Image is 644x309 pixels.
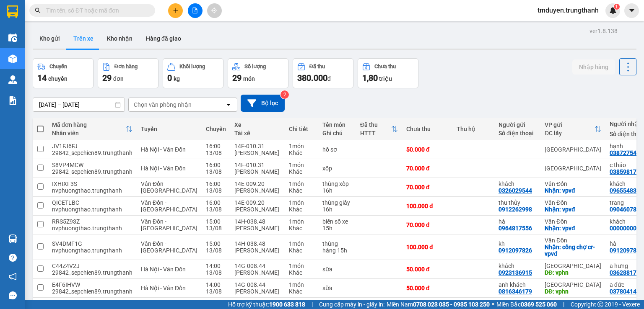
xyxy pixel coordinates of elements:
[46,6,145,15] input: Tìm tên, số ĐT hoặc mã đơn
[67,28,100,49] button: Trên xe
[545,206,601,213] div: Nhận: vpvđ
[545,225,601,232] div: Nhận: vpvđ
[206,180,226,187] div: 16:00
[615,4,618,10] span: 1
[206,143,226,149] div: 16:00
[289,263,314,269] div: 1 món
[312,300,313,309] span: |
[289,269,314,276] div: Khác
[322,199,352,213] div: thùng giấy 16h
[9,273,17,281] span: notification
[102,73,112,83] span: 29
[289,126,314,132] div: Chi tiết
[52,225,132,232] div: nvphuongthao.trungthanh
[499,121,536,128] div: Người gửi
[309,64,325,70] div: Đã thu
[234,187,280,194] div: [PERSON_NAME]
[206,162,226,168] div: 16:00
[545,121,595,128] div: VP gửi
[545,281,601,288] div: [GEOGRAPHIC_DATA]
[406,285,448,291] div: 50.000 đ
[499,288,532,295] div: 0816346179
[8,75,17,84] img: warehouse-icon
[52,199,132,206] div: QICETLBC
[141,218,197,232] span: Vân Đồn - [GEOGRAPHIC_DATA]
[610,288,643,295] div: 0378041447
[207,3,222,18] button: aim
[48,118,137,140] th: Toggle SortBy
[499,247,532,254] div: 0912097826
[545,165,601,172] div: [GEOGRAPHIC_DATA]
[52,247,132,254] div: nvphuongthao.trungthanh
[322,121,352,128] div: Tên món
[234,149,280,156] div: [PERSON_NAME]
[289,206,314,213] div: Khác
[289,187,314,194] div: Khác
[141,180,197,194] span: Vân Đồn - [GEOGRAPHIC_DATA]
[206,247,226,254] div: 13/08
[322,130,352,136] div: Ghi chú
[8,33,17,42] img: warehouse-icon
[234,206,280,213] div: [PERSON_NAME]
[406,165,448,172] div: 70.000 đ
[234,130,280,136] div: Tài xế
[33,58,93,88] button: Chuyến14chuyến
[9,254,17,262] span: question-circle
[322,240,352,254] div: thùng hàng 15h
[545,187,601,194] div: Nhận: vpvđ
[188,3,203,18] button: file-add
[52,149,132,156] div: 29842_sepchien89.trungthanh
[52,281,132,288] div: E4F6IHVW
[492,303,494,306] span: ⚪️
[499,269,532,276] div: 0923136915
[141,285,186,291] span: Hà Nội - Vân Đồn
[52,288,132,295] div: 29842_sepchien89.trungthanh
[52,180,132,187] div: IXHIXF3S
[589,26,618,36] div: ver 1.8.138
[52,130,126,136] div: Nhân viên
[540,118,605,140] th: Toggle SortBy
[499,263,536,269] div: khách
[173,8,179,13] span: plus
[206,206,226,213] div: 13/08
[141,146,186,153] span: Hà Nội - Vân Đồn
[234,240,280,247] div: 14H-038.48
[545,288,601,295] div: DĐ: vphn
[206,218,226,225] div: 15:00
[610,149,643,156] div: 0387275482
[572,59,615,75] button: Nhập hàng
[179,64,205,70] div: Khối lượng
[7,5,18,18] img: logo-vxr
[52,143,132,149] div: JV1FJ6FJ
[610,187,643,194] div: 0965548303
[374,64,396,70] div: Chưa thu
[360,121,391,128] div: Đã thu
[234,225,280,232] div: [PERSON_NAME]
[9,291,17,299] span: message
[499,225,532,232] div: 0964817556
[289,218,314,225] div: 1 món
[545,180,601,187] div: Vân Đồn
[234,162,280,168] div: 14F-010.31
[499,206,532,213] div: 0912262998
[545,237,601,244] div: Vân Đồn
[234,218,280,225] div: 14H-038.48
[33,28,67,49] button: Kho gửi
[134,100,192,109] div: Chọn văn phòng nhận
[52,168,132,175] div: 29842_sepchien89.trungthanh
[327,75,331,82] span: đ
[52,187,132,194] div: nvphuongthao.trungthanh
[521,301,557,308] strong: 0369 525 060
[211,8,217,13] span: aim
[234,143,280,149] div: 14F-010.31
[499,218,536,225] div: hà
[37,73,47,83] span: 14
[167,73,172,83] span: 0
[141,199,197,213] span: Vân Đồn - [GEOGRAPHIC_DATA]
[168,3,183,18] button: plus
[499,199,536,206] div: thu thủy
[406,221,448,228] div: 70.000 đ
[234,269,280,276] div: [PERSON_NAME]
[228,58,288,88] button: Số lượng29món
[206,240,226,247] div: 15:00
